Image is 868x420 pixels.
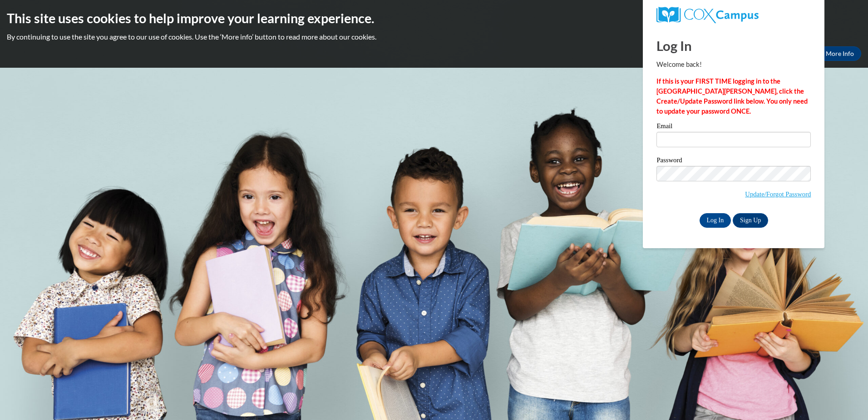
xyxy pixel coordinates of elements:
label: Email [656,123,811,132]
p: Welcome back! [656,60,811,70]
strong: If this is your FIRST TIME logging in to the [GEOGRAPHIC_DATA][PERSON_NAME], click the Create/Upd... [656,77,808,115]
h2: This site uses cookies to help improve your learning experience. [7,9,861,27]
img: COX Campus [656,7,758,23]
a: COX Campus [656,7,811,23]
p: By continuing to use the site you agree to our use of cookies. Use the ‘More info’ button to read... [7,32,861,42]
label: Password [656,157,811,166]
h1: Log In [656,36,811,55]
input: Log In [700,213,731,228]
a: More Info [819,46,861,61]
a: Update/Forgot Password [745,190,811,198]
a: Sign Up [733,213,768,228]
